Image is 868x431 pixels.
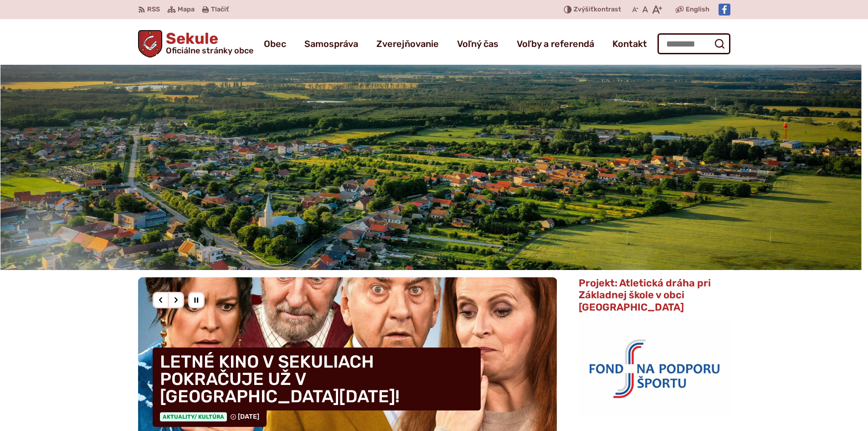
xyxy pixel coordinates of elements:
[153,292,169,308] div: Predošlý slajd
[684,4,711,15] a: English
[579,277,711,313] span: Projekt: Atletická dráha pri Základnej škole v obci [GEOGRAPHIC_DATA]
[153,348,481,410] h4: LETNÉ KINO V SEKULIACH POKRAČUJE UŽ V [GEOGRAPHIC_DATA][DATE]!
[686,4,709,15] span: English
[188,292,205,308] div: Pozastaviť pohyb slajdera
[166,47,253,55] span: Oficiálne stránky obce
[719,4,730,16] img: Prejsť na Facebook stránku
[178,4,195,15] span: Mapa
[376,31,439,57] a: Zverejňovanie
[194,414,224,420] span: / Kultúra
[138,30,254,57] a: Logo Sekule, prejsť na domovskú stránku.
[211,6,229,14] span: Tlačiť
[160,412,227,421] span: Aktuality
[147,4,160,15] span: RSS
[304,31,358,57] a: Samospráva
[162,31,253,55] h1: Sekule
[457,31,498,57] a: Voľný čas
[238,413,259,421] span: [DATE]
[574,6,621,14] span: kontrast
[574,5,594,13] span: Zvýšiť
[168,292,184,308] div: Nasledujúci slajd
[517,31,594,57] a: Voľby a referendá
[138,30,163,57] img: Prejsť na domovskú stránku
[612,31,647,57] a: Kontakt
[264,31,286,57] a: Obec
[579,318,730,417] img: logo_fnps.png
